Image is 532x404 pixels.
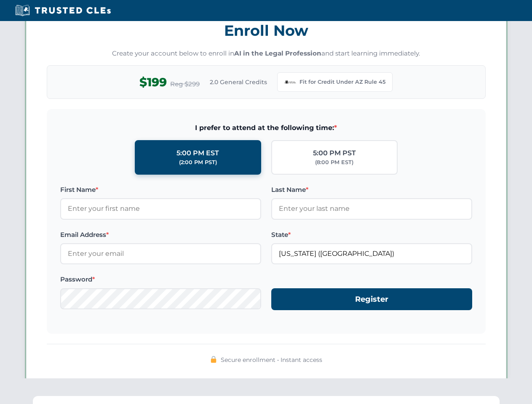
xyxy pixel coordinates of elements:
[271,243,472,264] input: Arizona (AZ)
[315,158,353,167] div: (8:00 PM EST)
[210,77,267,87] span: 2.0 General Credits
[271,230,472,240] label: State
[60,185,261,195] label: First Name
[60,243,261,264] input: Enter your email
[60,274,261,284] label: Password
[271,288,472,311] button: Register
[221,355,322,364] span: Secure enrollment • Instant access
[60,198,261,219] input: Enter your first name
[47,49,486,58] p: Create your account below to enroll in and start learning immediately.
[299,78,385,86] span: Fit for Credit Under AZ Rule 45
[313,148,356,159] div: 5:00 PM PST
[139,73,167,92] span: $199
[60,230,261,240] label: Email Address
[13,4,113,17] img: Trusted CLEs
[47,17,486,44] h3: Enroll Now
[176,148,219,159] div: 5:00 PM EST
[179,158,217,167] div: (2:00 PM PST)
[271,198,472,219] input: Enter your last name
[284,76,296,88] img: Arizona Bar
[210,356,217,363] img: 🔒
[170,79,200,89] span: Reg $299
[60,122,472,133] span: I prefer to attend at the following time:
[234,49,321,57] strong: AI in the Legal Profession
[271,185,472,195] label: Last Name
